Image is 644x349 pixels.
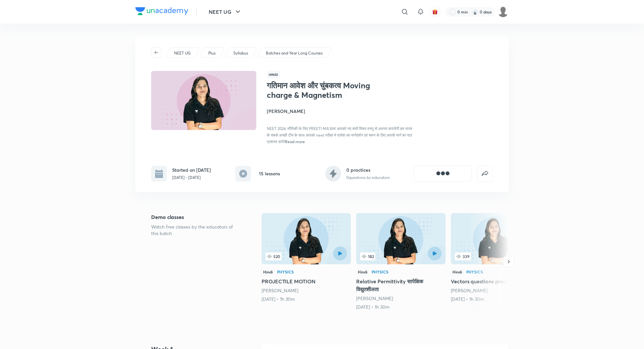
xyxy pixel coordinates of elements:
div: Physics [372,270,388,274]
a: [PERSON_NAME] [356,295,393,301]
button: [object Object] [414,166,472,182]
div: Physics [277,270,294,274]
span: 182 [360,252,375,260]
a: [PERSON_NAME] [262,287,298,294]
h1: गतिमान आवेश और चुंबकत्व Moving charge & Magnetism [267,81,374,100]
p: Syllabus [233,50,248,56]
div: Hindi [356,268,369,275]
div: Preeti Diwakar [262,287,351,294]
a: Vectors questions practice [451,213,540,302]
p: 0 questions by educators [346,175,390,181]
span: Hindi [267,71,280,78]
img: streak [472,9,478,15]
a: Company Logo [135,7,188,17]
a: Batches and Year Long Courses [265,50,324,56]
a: Relative Permittivity सापेक्षिक विद्युतशीलता [356,213,446,310]
img: Siddharth Mitra [497,6,509,17]
a: [PERSON_NAME] [451,287,488,294]
span: Read more [285,139,305,144]
button: NEET UG [205,5,246,18]
h6: 0 practices [346,166,390,173]
div: Preeti Diwakar [356,295,446,302]
p: [DATE] - [DATE] [172,175,211,181]
a: Plus [207,50,217,56]
h5: Demo classes [151,213,241,221]
div: Physics [466,270,483,274]
div: Hindi [451,268,464,275]
span: 339 [455,252,471,260]
span: 520 [265,252,282,260]
p: Batches and Year Long Courses [266,50,323,56]
a: PROJECTILE MOTION [262,213,351,302]
div: Hindi [262,268,274,275]
a: 182HindiPhysicsRelative Permittivity सापेक्षिक विद्युतशीलता[PERSON_NAME][DATE] • 1h 30m [356,213,446,310]
h5: Vectors questions practice [451,277,540,285]
a: 520HindiPhysicsPROJECTILE MOTION[PERSON_NAME][DATE] • 1h 30m [262,213,351,302]
p: Watch free classes by the educators of this batch [151,224,241,237]
span: NEET 2026 भौतिकी के लिए PREETI MA'AM आपको नए सभी विषय वस्तु से अवगत करायेगी हम भारत के सबसे अच्छी... [267,126,412,144]
div: 19th Jul • 1h 30m [451,296,540,302]
div: 6th Jul • 1h 30m [356,304,446,310]
a: NEET UG [173,50,192,56]
div: Preeti Diwakar [451,287,540,294]
img: avatar [432,9,438,15]
h5: PROJECTILE MOTION [262,277,351,285]
p: Plus [208,50,216,56]
h6: 15 lessons [259,170,280,177]
button: false [477,166,493,182]
h6: Started on [DATE] [172,166,211,173]
img: Thumbnail [150,70,257,131]
img: Company Logo [135,7,188,15]
div: 13th Jun • 1h 30m [262,296,351,302]
h4: [PERSON_NAME] [267,108,414,115]
h5: Relative Permittivity सापेक्षिक विद्युतशीलता [356,277,446,293]
button: avatar [430,7,440,17]
p: NEET UG [174,50,191,56]
a: Syllabus [232,50,249,56]
a: 339HindiPhysicsVectors questions practice[PERSON_NAME][DATE] • 1h 30m [451,213,540,302]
